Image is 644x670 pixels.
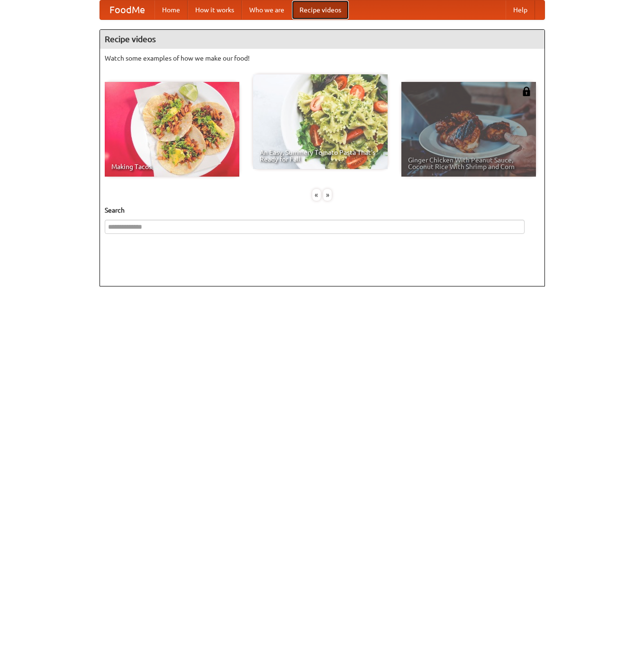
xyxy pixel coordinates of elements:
a: Help [506,0,535,19]
h4: Recipe videos [100,30,544,49]
span: An Easy, Summery Tomato Pasta That's Ready for Fall [260,149,381,162]
a: FoodMe [100,0,154,19]
a: An Easy, Summery Tomato Pasta That's Ready for Fall [253,74,388,169]
div: » [323,189,332,201]
a: Recipe videos [292,0,349,19]
a: Making Tacos [105,82,239,177]
p: Watch some examples of how we make our food! [105,54,540,63]
h5: Search [105,205,540,215]
span: Making Tacos [111,163,233,170]
a: Home [154,0,188,19]
a: How it works [188,0,242,19]
div: « [312,189,321,201]
img: 483408.png [522,87,531,96]
a: Who we are [242,0,292,19]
